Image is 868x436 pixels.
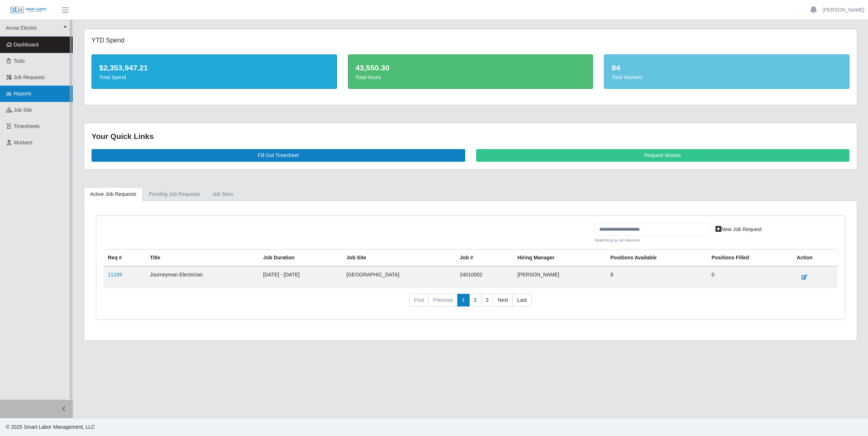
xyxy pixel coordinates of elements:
div: $2,353,947.21 [99,62,329,74]
a: New Job Request [711,223,766,236]
span: job site [14,107,32,113]
a: 1 [457,294,470,307]
div: 84 [612,62,842,74]
span: Timesheets [14,123,40,129]
a: Last [512,294,531,307]
th: job site [342,249,455,266]
td: 8 [606,266,707,288]
div: Your Quick Links [92,131,849,142]
div: 43,550.30 [356,62,586,74]
a: [PERSON_NAME] [823,6,864,14]
td: [PERSON_NAME] [513,266,606,288]
span: Job Requests [14,74,45,80]
div: Total Hours [356,74,586,81]
a: 11199 [108,272,122,277]
th: Req # [104,249,146,266]
a: job sites [206,187,240,201]
th: Hiring Manager [513,249,606,266]
nav: pagination [104,294,837,313]
span: © 2025 Smart Labor Management, LLC [6,424,95,430]
td: 24010002 [455,266,513,288]
a: Fill Out Timesheet [92,149,465,162]
th: Positions Available [606,249,707,266]
td: 0 [707,266,792,288]
a: Pending Job Requests [143,187,206,201]
span: Reports [14,91,32,96]
span: Dashboard [14,42,39,48]
th: Job # [455,249,513,266]
td: [GEOGRAPHIC_DATA] [342,266,455,288]
small: Searching by all columns [595,237,711,243]
a: Request Worker [476,149,850,162]
td: Journeyman Electrician [146,266,259,288]
th: Job Duration [259,249,342,266]
a: 2 [469,294,482,307]
a: Next [493,294,513,307]
th: Title [146,249,259,266]
div: Total Workers [612,74,842,81]
img: SLM Logo [10,6,46,14]
td: [DATE] - [DATE] [259,266,342,288]
span: Todo [14,58,25,64]
h5: YTD Spend [92,37,337,44]
div: Total Spend [99,74,329,81]
th: Positions Filled [707,249,792,266]
a: 3 [481,294,494,307]
th: Action [792,249,837,266]
a: Active Job Requests [84,187,143,201]
span: Workers [14,140,33,145]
